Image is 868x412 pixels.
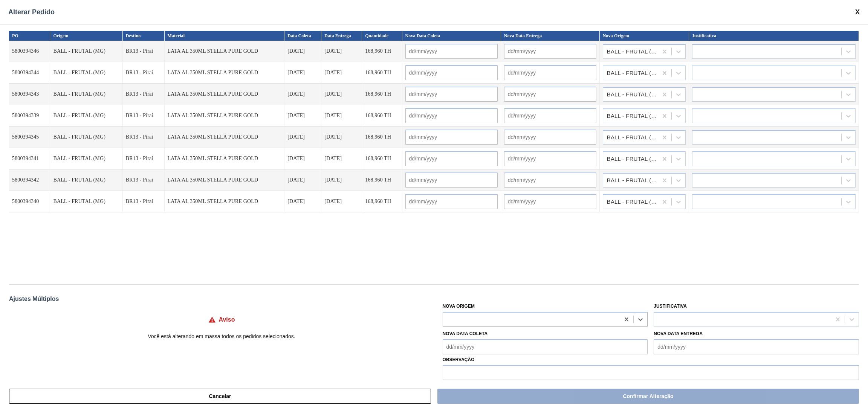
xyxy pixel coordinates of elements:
td: 168,960 TH [362,127,402,148]
input: dd/mm/yyyy [443,339,648,354]
th: Data Coleta [284,31,321,41]
span: Alterar Pedido [8,8,55,16]
td: [DATE] [284,169,321,191]
label: Nova Data Coleta [443,331,488,336]
td: 5800394340 [9,191,50,212]
div: BALL - FRUTAL (MG) [607,70,659,76]
input: dd/mm/yyyy [405,65,498,80]
label: Nova Origem [443,304,475,309]
div: BALL - FRUTAL (MG) [607,92,659,97]
td: [DATE] [321,169,362,191]
input: dd/mm/yyyy [504,172,596,188]
td: BR13 - Piraí [123,62,165,84]
td: LATA AL 350ML STELLA PURE GOLD [165,41,285,62]
td: 5800394346 [9,41,50,62]
div: BALL - FRUTAL (MG) [607,135,659,140]
td: LATA AL 350ML STELLA PURE GOLD [165,191,285,212]
td: [DATE] [284,84,321,105]
td: BR13 - Piraí [123,127,165,148]
td: 168,960 TH [362,191,402,212]
td: [DATE] [284,148,321,169]
div: BALL - FRUTAL (MG) [607,178,659,183]
div: BALL - FRUTAL (MG) [607,156,659,162]
th: PO [9,31,50,41]
td: [DATE] [321,84,362,105]
input: dd/mm/yyyy [504,151,596,166]
td: BR13 - Piraí [123,105,165,127]
div: BALL - FRUTAL (MG) [607,199,659,204]
input: dd/mm/yyyy [405,194,498,209]
input: dd/mm/yyyy [504,65,596,80]
td: 168,960 TH [362,105,402,127]
th: Origem [50,31,122,41]
th: Quantidade [362,31,402,41]
button: Cancelar [9,389,431,404]
td: [DATE] [284,62,321,84]
td: 5800394344 [9,62,50,84]
td: 5800394339 [9,105,50,127]
td: BALL - FRUTAL (MG) [50,127,122,148]
td: [DATE] [321,41,362,62]
td: LATA AL 350ML STELLA PURE GOLD [165,127,285,148]
td: BR13 - Piraí [123,84,165,105]
td: [DATE] [284,41,321,62]
td: 5800394343 [9,84,50,105]
input: dd/mm/yyyy [504,130,596,145]
input: dd/mm/yyyy [405,108,498,123]
td: 5800394341 [9,148,50,169]
td: LATA AL 350ML STELLA PURE GOLD [165,169,285,191]
td: 168,960 TH [362,148,402,169]
td: BR13 - Piraí [123,148,165,169]
td: LATA AL 350ML STELLA PURE GOLD [165,62,285,84]
th: Nova Data Coleta [402,31,501,41]
input: dd/mm/yyyy [504,108,596,123]
td: [DATE] [321,191,362,212]
input: dd/mm/yyyy [405,44,498,59]
td: 168,960 TH [362,41,402,62]
label: Nova Data Entrega [654,331,703,336]
td: 5800394345 [9,127,50,148]
td: BALL - FRUTAL (MG) [50,41,122,62]
input: dd/mm/yyyy [654,339,859,354]
th: Data Entrega [321,31,362,41]
th: Destino [123,31,165,41]
td: 168,960 TH [362,169,402,191]
input: dd/mm/yyyy [504,44,596,59]
input: dd/mm/yyyy [405,172,498,188]
td: 5800394342 [9,169,50,191]
input: dd/mm/yyyy [405,151,498,166]
div: Ajustes Múltiplos [9,296,859,302]
input: dd/mm/yyyy [504,194,596,209]
th: Material [165,31,285,41]
td: BALL - FRUTAL (MG) [50,191,122,212]
th: Nova Data Entrega [501,31,600,41]
th: Justificativa [689,31,859,41]
input: dd/mm/yyyy [405,87,498,102]
td: [DATE] [321,148,362,169]
td: [DATE] [321,105,362,127]
td: BR13 - Piraí [123,169,165,191]
td: [DATE] [321,62,362,84]
div: BALL - FRUTAL (MG) [607,113,659,119]
td: [DATE] [284,105,321,127]
td: [DATE] [284,191,321,212]
div: BALL - FRUTAL (MG) [607,49,659,54]
input: dd/mm/yyyy [405,130,498,145]
td: 168,960 TH [362,62,402,84]
td: BALL - FRUTAL (MG) [50,62,122,84]
td: BALL - FRUTAL (MG) [50,105,122,127]
input: dd/mm/yyyy [504,87,596,102]
label: Observação [443,354,859,365]
td: [DATE] [284,127,321,148]
td: LATA AL 350ML STELLA PURE GOLD [165,148,285,169]
td: LATA AL 350ML STELLA PURE GOLD [165,84,285,105]
label: Justificativa [654,304,687,309]
td: BR13 - Piraí [123,191,165,212]
h4: Aviso [219,316,235,323]
td: BALL - FRUTAL (MG) [50,84,122,105]
td: BALL - FRUTAL (MG) [50,169,122,191]
td: BR13 - Piraí [123,41,165,62]
th: Nova Origem [600,31,689,41]
td: BALL - FRUTAL (MG) [50,148,122,169]
td: 168,960 TH [362,84,402,105]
